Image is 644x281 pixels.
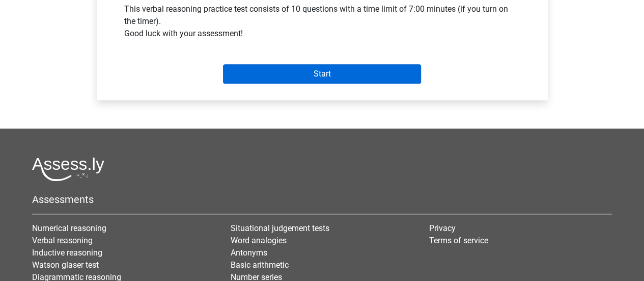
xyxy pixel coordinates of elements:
a: Inductive reasoning [32,248,102,258]
a: Antonyms [231,248,267,258]
a: Watson glaser test [32,260,99,270]
input: Start [223,64,421,84]
a: Verbal reasoning [32,236,93,245]
a: Terms of service [429,236,488,245]
a: Word analogies [231,236,287,245]
a: Numerical reasoning [32,223,106,233]
a: Situational judgement tests [231,223,329,233]
div: This verbal reasoning practice test consists of 10 questions with a time limit of 7:00 minutes (i... [117,3,528,44]
a: Basic arithmetic [231,260,289,270]
img: Assessly logo [32,157,104,181]
a: Privacy [429,223,455,233]
h5: Assessments [32,193,612,206]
